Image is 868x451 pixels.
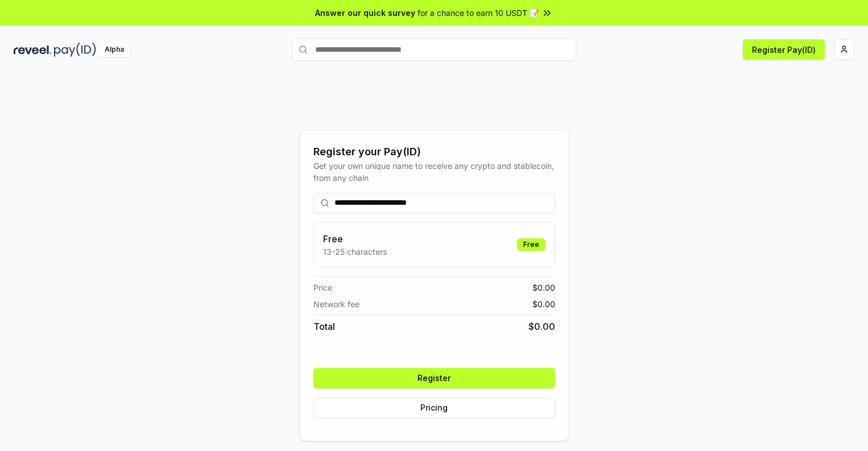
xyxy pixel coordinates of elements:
[98,43,130,57] div: Alpha
[532,298,555,310] span: $ 0.00
[313,398,555,418] button: Pricing
[323,232,387,246] h3: Free
[313,160,555,184] div: Get your own unique name to receive any crypto and stablecoin, from any chain
[54,43,96,57] img: pay_id
[315,7,415,19] span: Answer our quick survey
[517,238,545,251] div: Free
[14,43,52,57] img: reveel_dark
[532,282,555,293] span: $ 0.00
[743,39,825,60] button: Register Pay(ID)
[313,144,555,160] div: Register your Pay(ID)
[528,320,555,333] span: $ 0.00
[313,298,359,310] span: Network fee
[418,7,539,19] span: for a chance to earn 10 USDT 📝
[313,320,335,333] span: Total
[323,246,387,258] p: 13-25 characters
[313,368,555,388] button: Register
[313,282,332,293] span: Price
